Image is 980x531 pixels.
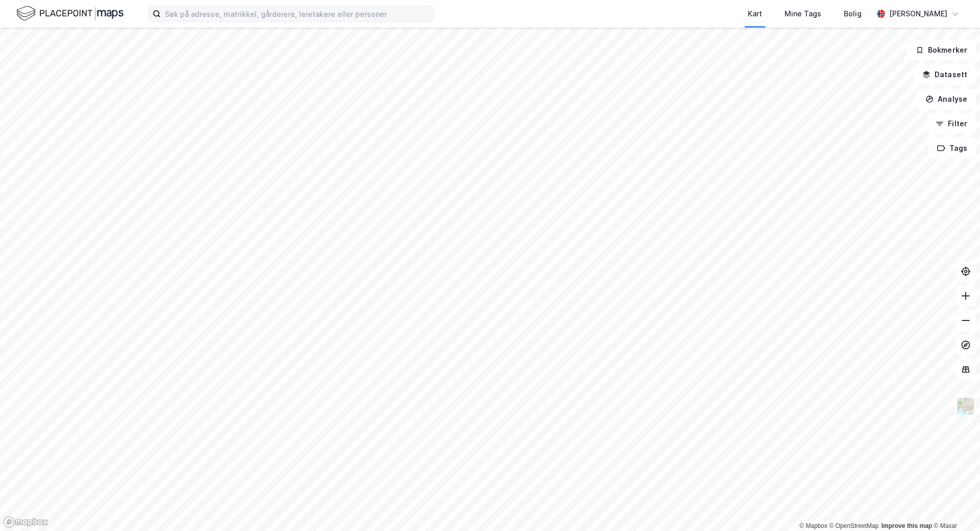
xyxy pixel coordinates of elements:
div: Kart [748,8,762,20]
div: [PERSON_NAME] [889,8,947,20]
div: Bolig [844,8,862,20]
iframe: Chat Widget [929,482,980,531]
img: logo.f888ab2527a4732fd821a326f86c7f29.svg [16,5,124,22]
input: Søk på adresse, matrikkel, gårdeiere, leietakere eller personer [161,6,433,21]
div: Mine Tags [785,8,821,20]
